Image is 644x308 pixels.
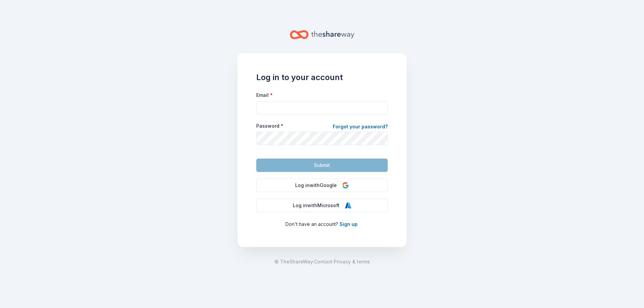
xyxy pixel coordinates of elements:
label: Email [256,92,273,99]
span: · · [274,258,370,266]
h1: Log in to your account [256,72,388,83]
a: Sign up [339,221,358,227]
img: Google Logo [342,182,349,189]
img: Microsoft Logo [345,202,352,209]
a: Privacy & terms [334,258,370,266]
a: Home [290,27,354,43]
a: Forgot your password? [333,123,388,132]
button: Log inwithGoogle [256,179,388,192]
span: © TheShareWay [274,259,313,264]
button: Log inwithMicrosoft [256,199,388,212]
span: Don ' t have an account? [285,221,338,227]
label: Password [256,123,283,129]
a: Contact [314,258,332,266]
